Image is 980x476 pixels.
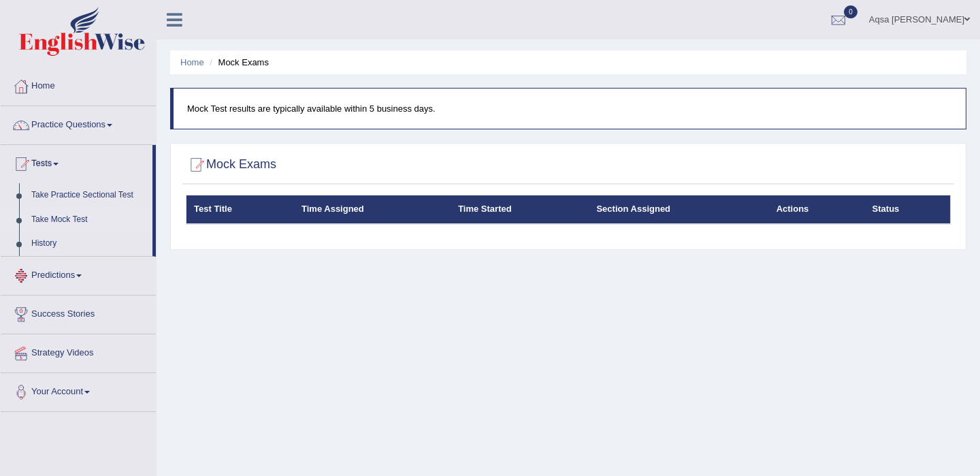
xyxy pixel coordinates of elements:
p: Mock Test results are typically available within 5 business days. [187,102,952,115]
th: Time Assigned [294,195,451,224]
a: Home [1,67,156,101]
th: Actions [769,195,865,224]
a: Practice Questions [1,106,156,140]
th: Status [865,195,951,224]
a: Your Account [1,373,156,407]
h2: Mock Exams [186,155,276,175]
li: Mock Exams [206,56,269,69]
a: History [25,232,152,256]
th: Section Assigned [589,195,768,224]
a: Predictions [1,257,156,291]
a: Strategy Videos [1,334,156,368]
th: Test Title [186,195,295,224]
a: Take Mock Test [25,208,152,232]
a: Success Stories [1,296,156,330]
a: Tests [1,145,152,179]
a: Take Practice Sectional Test [25,183,152,208]
th: Time Started [451,195,589,224]
span: 0 [844,5,857,18]
a: Home [180,57,204,67]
